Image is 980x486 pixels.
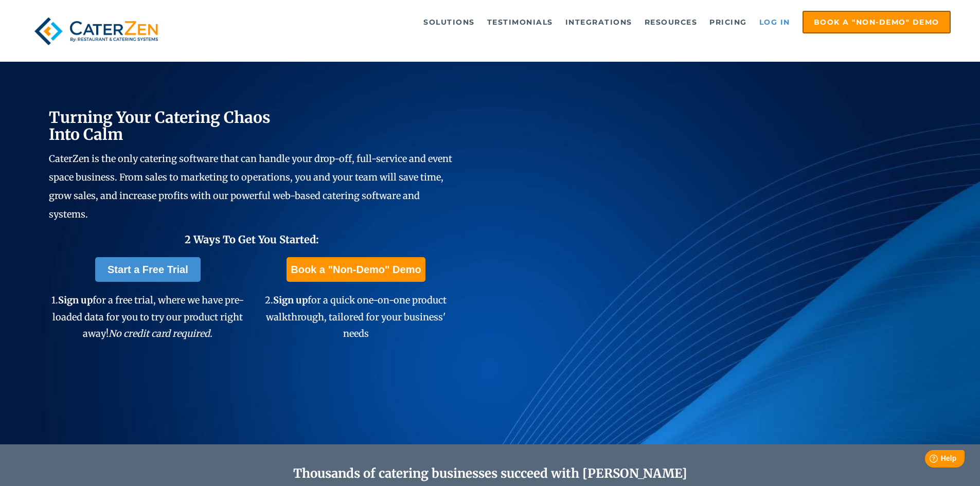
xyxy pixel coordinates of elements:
img: caterzen [29,11,163,51]
a: Testimonials [482,12,558,32]
a: Solutions [418,12,480,32]
span: Sign up [273,294,308,306]
a: Book a "Non-Demo" Demo [287,257,425,282]
a: Resources [639,12,703,32]
h2: Thousands of catering businesses succeed with [PERSON_NAME] [98,466,882,481]
span: 2. for a quick one-on-one product walkthrough, tailored for your business' needs [265,294,447,339]
a: Integrations [560,12,637,32]
span: Sign up [58,294,93,306]
iframe: Help widget launcher [888,446,969,475]
a: Log in [754,12,795,32]
span: Turning Your Catering Chaos Into Calm [49,107,271,144]
a: Start a Free Trial [95,257,201,282]
span: 2 Ways To Get You Started: [185,233,319,246]
span: CaterZen is the only catering software that can handle your drop-off, full-service and event spac... [49,153,452,220]
a: Book a "Non-Demo" Demo [803,11,951,33]
span: 1. for a free trial, where we have pre-loaded data for you to try our product right away! [51,294,244,339]
div: Navigation Menu [187,11,951,33]
a: Pricing [704,12,752,32]
em: No credit card required. [109,328,212,339]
